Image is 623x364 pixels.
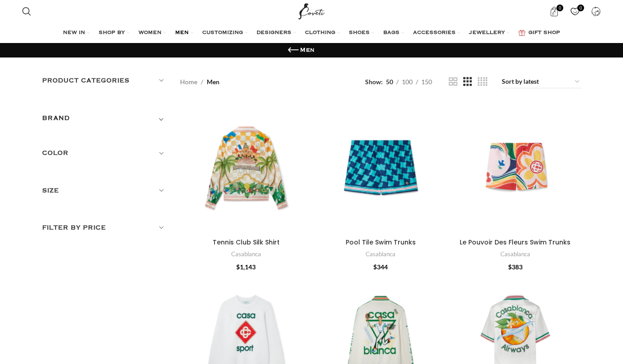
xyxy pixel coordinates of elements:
[349,29,370,37] span: SHOES
[138,24,166,42] a: WOMEN
[175,29,189,37] span: MEN
[469,29,505,37] span: JEWELLERY
[42,113,70,123] h5: BRAND
[418,77,435,87] a: 150
[556,5,563,11] span: 0
[207,77,219,87] span: Men
[508,263,523,271] bdi: 383
[175,24,193,42] a: MEN
[545,2,564,20] a: 0
[528,29,560,37] span: GIFT SHOP
[349,24,374,42] a: SHOES
[305,24,340,42] a: CLOTHING
[202,24,247,42] a: CUSTOMIZING
[566,2,585,20] a: 0
[402,78,413,86] span: 100
[42,223,167,233] h5: Filter by price
[501,76,581,88] select: Shop order
[236,263,256,271] bdi: 1,143
[99,29,125,37] span: SHOP BY
[383,77,396,87] a: 50
[566,2,585,20] div: My Wishlist
[180,77,197,87] a: Home
[383,24,404,42] a: BAGS
[42,76,167,86] h5: Product categories
[421,78,432,86] span: 150
[500,250,530,259] a: Casablanca
[42,148,167,158] h5: Color
[518,30,525,36] img: GiftBag
[63,29,85,37] span: NEW IN
[257,24,296,42] a: DESIGNERS
[577,5,584,11] span: 0
[286,43,300,57] a: Go back
[463,76,472,87] a: Grid view 3
[449,102,581,234] a: Le Pouvoir Des Fleurs Swim Trunks
[305,29,335,37] span: CLOTHING
[202,29,243,37] span: CUSTOMIZING
[42,186,167,196] h5: Size
[236,263,240,271] span: $
[213,238,280,247] a: Tennis Club Silk Shirt
[296,7,327,14] a: Site logo
[257,29,291,37] span: DESIGNERS
[460,238,571,247] a: Le Pouvoir Des Fleurs Swim Trunks
[518,24,560,42] a: GIFT SHOP
[180,102,312,234] a: Tennis Club Silk Shirt
[508,263,512,271] span: $
[18,24,605,42] div: Main navigation
[365,77,383,87] span: Show
[138,29,162,37] span: WOMEN
[469,24,509,42] a: JEWELLERY
[231,250,261,259] a: Casablanca
[383,29,399,37] span: BAGS
[366,250,395,259] a: Casablanca
[346,238,416,247] a: Pool Tile Swim Trunks
[373,263,388,271] bdi: 344
[399,77,416,87] a: 100
[386,78,393,86] span: 50
[449,76,457,87] a: Grid view 2
[42,113,167,129] div: Toggle filter
[413,29,456,37] span: ACCESSORIES
[413,24,460,42] a: ACCESSORIES
[180,77,219,87] nav: Breadcrumb
[478,76,487,87] a: Grid view 4
[315,102,447,234] a: Pool Tile Swim Trunks
[300,46,314,54] h1: Men
[18,2,36,20] a: Search
[99,24,129,42] a: SHOP BY
[373,263,377,271] span: $
[63,24,90,42] a: NEW IN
